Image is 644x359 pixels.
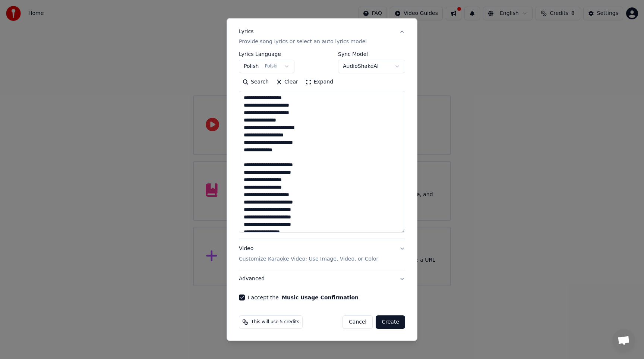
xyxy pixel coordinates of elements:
div: Lyrics [239,28,253,35]
div: Video [239,245,378,263]
label: Lyrics Language [239,51,294,57]
button: Advanced [239,269,405,289]
div: LyricsProvide song lyrics or select an auto lyrics model [239,51,405,239]
label: Sync Model [338,51,405,57]
span: This will use 5 credits [251,319,299,325]
button: Cancel [342,315,373,329]
button: Create [376,315,405,329]
p: Customize Karaoke Video: Use Image, Video, or Color [239,255,378,263]
button: Clear [272,76,302,88]
button: Expand [302,76,337,88]
button: LyricsProvide song lyrics or select an auto lyrics model [239,22,405,51]
button: I accept the [282,295,359,300]
button: VideoCustomize Karaoke Video: Use Image, Video, or Color [239,239,405,269]
p: Provide song lyrics or select an auto lyrics model [239,38,367,45]
label: I accept the [248,295,359,300]
button: Search [239,76,272,88]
